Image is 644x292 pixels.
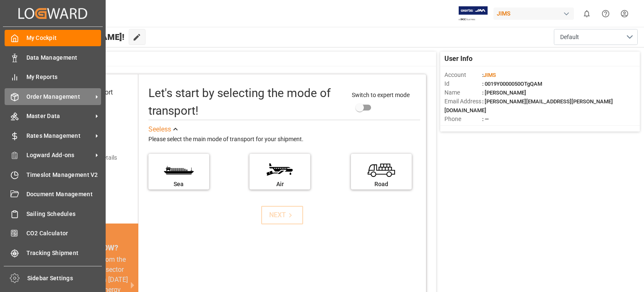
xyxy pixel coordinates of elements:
div: See less [148,124,171,134]
div: Air [254,180,306,189]
span: JIMS [483,72,496,78]
span: Default [560,33,579,42]
span: Id [444,79,482,88]
span: Sailing Schedules [26,210,101,218]
span: Switch to expert mode [352,92,410,98]
span: : 0019Y0000050OTgQAM [482,81,542,87]
div: Please select the main mode of transport for your shipment. [148,134,420,145]
span: Name [444,88,482,97]
span: Account Type [444,124,482,132]
button: JIMS [493,5,577,21]
span: My Cockpit [26,34,101,42]
span: My Reports [26,73,101,82]
span: Document Management [26,190,101,199]
span: Master Data [26,112,93,121]
a: My Cockpit [5,30,101,46]
span: Hello [PERSON_NAME]! [34,29,125,45]
span: User Info [444,54,473,64]
img: Exertis%20JAM%20-%20Email%20Logo.jpg_1722504956.jpg [459,6,488,21]
div: Add shipping details [65,153,117,162]
button: open menu [554,29,638,45]
button: NEXT [261,206,303,224]
a: Timeslot Management V2 [5,166,101,183]
div: NEXT [269,210,295,220]
div: Let's start by selecting the mode of transport! [148,84,344,120]
span: Tracking Shipment [26,249,101,258]
span: : Shipper [482,125,503,131]
button: show 0 new notifications [577,4,596,23]
a: Data Management [5,49,101,66]
span: Account [444,71,482,79]
span: Order Management [26,92,93,101]
span: CO2 Calculator [26,229,101,238]
span: Timeslot Management V2 [26,171,101,179]
span: Email Address [444,97,482,106]
a: Sailing Schedules [5,205,101,222]
span: : [PERSON_NAME][EMAIL_ADDRESS][PERSON_NAME][DOMAIN_NAME] [444,98,613,113]
div: Sea [153,180,205,189]
span: Phone [444,115,482,124]
span: Sidebar Settings [27,274,102,283]
a: My Reports [5,69,101,85]
a: Document Management [5,186,101,203]
span: Rates Management [26,132,93,140]
span: : [PERSON_NAME] [482,89,526,96]
div: Road [355,180,408,189]
span: : [482,72,496,78]
span: Data Management [26,53,101,62]
span: Logward Add-ons [26,151,93,160]
span: : — [482,116,489,122]
a: Tracking Shipment [5,245,101,261]
div: JIMS [493,8,574,20]
button: Help Center [596,4,615,23]
a: CO2 Calculator [5,225,101,242]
